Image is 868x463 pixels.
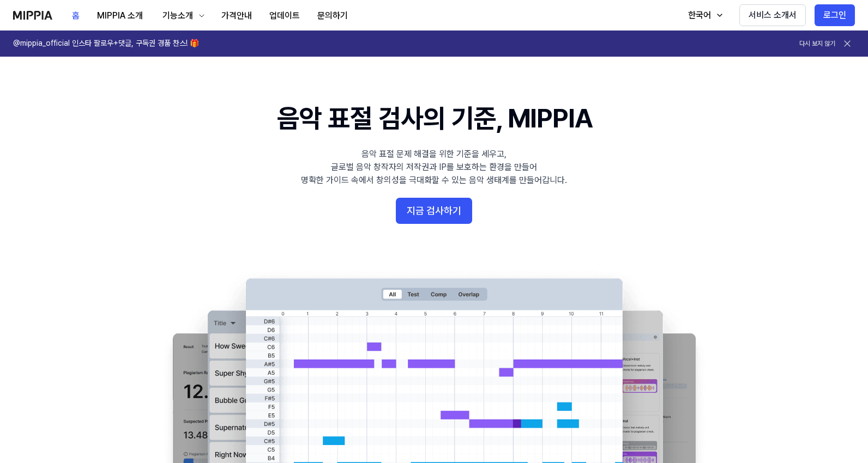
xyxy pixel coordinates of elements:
h1: 음악 표절 검사의 기준, MIPPIA [277,100,592,137]
div: 음악 표절 문제 해결을 위한 기준을 세우고, 글로벌 음악 창작자의 저작권과 IP를 보호하는 환경을 만들어 명확한 가이드 속에서 창의성을 극대화할 수 있는 음악 생태계를 만들어... [301,148,567,187]
button: 한국어 [677,4,731,26]
button: 홈 [63,5,88,27]
button: 기능소개 [152,5,213,27]
button: 가격안내 [213,5,261,27]
img: logo [13,11,52,20]
button: 문의하기 [309,5,357,27]
a: 업데이트 [261,1,309,31]
button: 업데이트 [261,5,309,27]
button: 로그인 [815,4,855,26]
div: 기능소개 [160,9,195,22]
button: MIPPIA 소개 [88,5,152,27]
div: 한국어 [686,9,713,22]
button: 다시 보지 않기 [799,39,835,48]
h1: @mippia_official 인스타 팔로우+댓글, 구독권 경품 찬스! 🎁 [13,38,199,49]
button: 서비스 소개서 [739,4,806,26]
button: 지금 검사하기 [396,198,472,224]
a: 홈 [63,1,88,31]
